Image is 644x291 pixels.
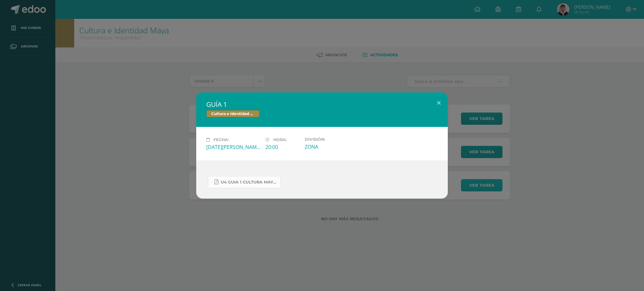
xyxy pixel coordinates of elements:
span: Hora: [273,137,287,142]
div: ZONA [305,143,359,150]
button: Close (Esc) [430,92,448,114]
label: División: [305,137,359,142]
span: Cultura e Identidad Maya [206,110,260,118]
h2: GUÍA 1 [206,100,438,109]
a: U4 GUIA 1 CULTURA MAYA BASICOS.pdf [208,176,281,188]
span: Fecha: [214,137,229,142]
div: 20:00 [265,144,300,151]
div: [DATE][PERSON_NAME] [206,144,260,151]
span: U4 GUIA 1 CULTURA MAYA BASICOS.pdf [221,180,277,185]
